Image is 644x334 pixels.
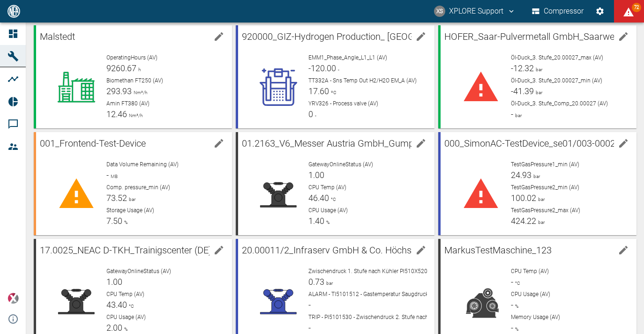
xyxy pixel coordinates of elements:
[511,314,560,320] span: Memory Usage (AV)
[534,90,542,95] span: bar
[34,25,232,128] a: Malstedtedit machineOperatingHours (AV)9260.67hBiomethan FT250 (AV)293.93Nm³/hAmin FT380 (AV)12.4...
[308,54,387,61] span: EMM1_Phase_Angle_L1_L1 (AV)
[106,109,127,119] span: 12.46
[511,323,513,333] span: -
[433,3,517,20] button: compressors@neaxplore.com
[329,90,337,95] span: ºC
[106,161,179,168] span: Data Volume Remaining (AV)
[308,109,313,119] span: 0
[127,197,135,202] span: bar
[511,300,513,310] span: -
[511,54,603,61] span: Öl-Duck_3. Stufe_20.00027_max (AV)
[308,314,492,320] span: TRIP - PI5101530 - Zwischendruck 2. Stufe nach Kühler - ZU NIEDRIG (AV)
[242,31,495,42] span: 920000_GIZ-Hydrogen Production_ [GEOGRAPHIC_DATA] (BR)
[513,113,522,118] span: bar
[444,245,552,256] span: MarkusTestMaschine_123
[210,241,228,260] button: edit machine
[532,174,540,179] span: bar
[534,67,542,72] span: bar
[536,220,545,225] span: bar
[536,197,545,202] span: bar
[511,100,608,107] span: Öl-Duck_3. Stufe_Comp_20.00027 (AV)
[106,207,154,214] span: Storage Usage (AV)
[106,86,132,96] span: 293.93
[308,268,439,275] span: Zwischendruck 1. Stufe nach Kühler PI510X520 (AV)
[106,184,170,191] span: Comp. pressure_min (AV)
[308,323,311,333] span: -
[511,161,579,168] span: TestGasPressure1_min (AV)
[511,109,513,119] span: -
[106,291,144,297] span: CPU Temp (AV)
[511,63,534,73] span: -12.32
[511,291,550,297] span: CPU Usage (AV)
[614,134,633,153] button: edit machine
[122,220,127,225] span: %
[511,86,534,96] span: -41.39
[614,27,633,46] button: edit machine
[7,5,21,17] img: logo
[513,281,520,286] span: °C
[40,245,212,256] span: 17.0025_NEAC D-TKH_Trainigscenter (DE)
[34,132,232,235] a: 001_Frontend-Test-Deviceedit machineData Volume Remaining (AV)-MBComp. pressure_min (AV)73.52barS...
[308,77,417,84] span: TT332A - Sns Temp Out H2/H2O EM_A (AV)
[511,268,549,275] span: CPU Temp (AV)
[127,113,142,118] span: Nm³/h
[308,86,329,96] span: 17.60
[511,207,580,214] span: TestGasPressure2_max (AV)
[592,3,608,20] button: Settings
[7,293,19,304] img: Xplore Logo
[308,184,346,191] span: CPU Temp (AV)
[127,304,134,309] span: °C
[308,63,336,73] span: -120.00
[511,184,579,191] span: TestGasPressure2_min (AV)
[210,134,228,153] button: edit machine
[236,25,434,128] a: 920000_GIZ-Hydrogen Production_ [GEOGRAPHIC_DATA] (BR)edit machineEMM1_Phase_Angle_L1_L1 (AV)-120...
[336,67,339,72] span: -
[511,277,513,287] span: -
[308,100,378,107] span: YRV326 - Process valve (AV)
[106,54,157,61] span: OperatingHours (AV)
[308,300,311,310] span: -
[313,113,316,118] span: -
[308,291,487,297] span: ALARM - TI5101512 - Gastemperatur Saugdruck - [PERSON_NAME] (AV)
[511,77,602,84] span: Öl-Duck_3. Stufe_20.00027_min (AV)
[236,132,434,235] a: 01.2163_V6_Messer Austria GmbH_Gumpoldskirchen (AT)edit machineGatewayOnlineStatus (AV)1.00CPU Te...
[513,304,518,309] span: %
[511,216,536,226] span: 424.22
[308,277,324,287] span: 0.73
[329,197,336,202] span: °C
[109,174,118,179] span: MB
[242,245,592,256] span: 20.00011/2_Infraserv GmbH & Co. Höchst [GEOGRAPHIC_DATA] (DE)_002-2000011/2
[308,216,324,226] span: 1.40
[434,6,445,17] div: XS
[106,77,163,84] span: Biomethan FT250 (AV)
[513,327,518,332] span: %
[122,327,127,332] span: %
[324,220,329,225] span: %
[308,207,348,214] span: CPU Usage (AV)
[106,268,171,275] span: GatewayOnlineStatus (AV)
[106,170,109,180] span: -
[324,281,333,286] span: bar
[106,277,122,287] span: 1.00
[412,134,430,153] button: edit machine
[242,138,479,149] span: 01.2163_V6_Messer Austria GmbH_Gumpoldskirchen (AT)
[438,25,637,128] a: HOFER_Saar-Pulvermetall GmbH_Saarwellingen ([GEOGRAPHIC_DATA])_xMobileedit machineÖl-Duck_3. Stuf...
[106,63,136,73] span: 9260.67
[136,67,141,72] span: h
[444,138,615,149] span: 000_SimonAC-TestDevice_se01/003-0002
[308,161,373,168] span: GatewayOnlineStatus (AV)
[511,193,536,203] span: 100.02
[106,323,122,333] span: 2.00
[106,314,146,320] span: CPU Usage (AV)
[308,193,329,203] span: 46.40
[210,27,228,46] button: edit machine
[106,216,122,226] span: 7.50
[106,100,150,107] span: Amin FT380 (AV)
[614,241,633,260] button: edit machine
[438,132,637,235] a: 000_SimonAC-TestDevice_se01/003-0002edit machineTestGasPressure1_min (AV)24.93barTestGasPressure2...
[511,170,532,180] span: 24.93
[412,27,430,46] button: edit machine
[632,3,641,12] span: 72
[308,170,324,180] span: 1.00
